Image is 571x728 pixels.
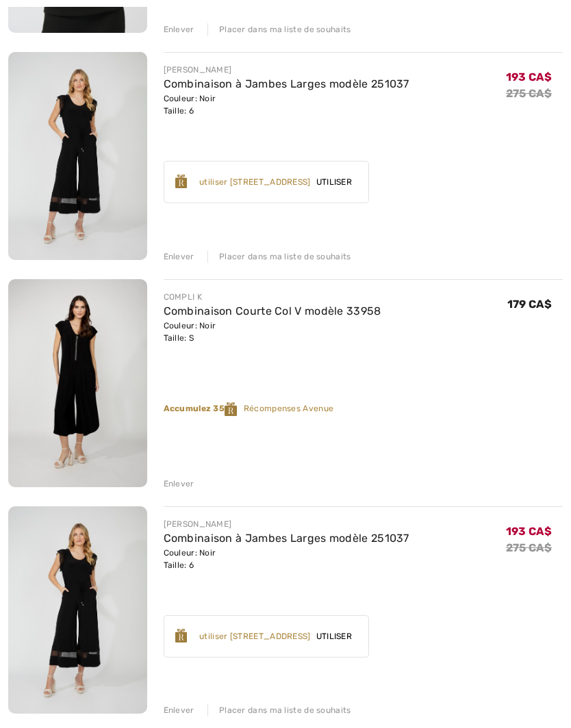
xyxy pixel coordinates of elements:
a: Combinaison à Jambes Larges modèle 251037 [164,532,409,545]
img: Reward-Logo.svg [225,402,237,416]
div: utiliser [STREET_ADDRESS] [199,630,311,642]
s: 275 CA$ [506,87,552,100]
span: 179 CA$ [507,298,552,311]
div: Enlever [164,478,194,490]
span: 193 CA$ [506,525,552,538]
div: Récompenses Avenue [164,402,563,416]
s: 275 CA$ [506,541,552,554]
img: Reward-Logo.svg [175,174,188,188]
img: Combinaison à Jambes Larges modèle 251037 [8,52,147,260]
div: Couleur: Noir Taille: 6 [164,547,409,571]
span: Utiliser [311,176,357,188]
span: 193 CA$ [506,70,552,83]
a: Combinaison à Jambes Larges modèle 251037 [164,77,409,90]
div: Placer dans ma liste de souhaits [207,704,351,716]
div: COMPLI K [164,291,381,303]
div: Placer dans ma liste de souhaits [207,23,351,36]
div: utiliser [STREET_ADDRESS] [199,176,311,188]
img: Combinaison Courte Col V modèle 33958 [8,279,147,487]
img: Combinaison à Jambes Larges modèle 251037 [8,506,147,714]
div: Enlever [164,250,194,263]
div: [PERSON_NAME] [164,64,409,76]
a: Combinaison Courte Col V modèle 33958 [164,304,381,317]
div: [PERSON_NAME] [164,518,409,530]
div: Enlever [164,23,194,36]
div: Placer dans ma liste de souhaits [207,250,351,263]
span: Utiliser [311,630,357,642]
div: Couleur: Noir Taille: 6 [164,92,409,117]
div: Enlever [164,704,194,716]
div: Couleur: Noir Taille: S [164,320,381,344]
strong: Accumulez 35 [164,404,244,413]
img: Reward-Logo.svg [175,629,188,642]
